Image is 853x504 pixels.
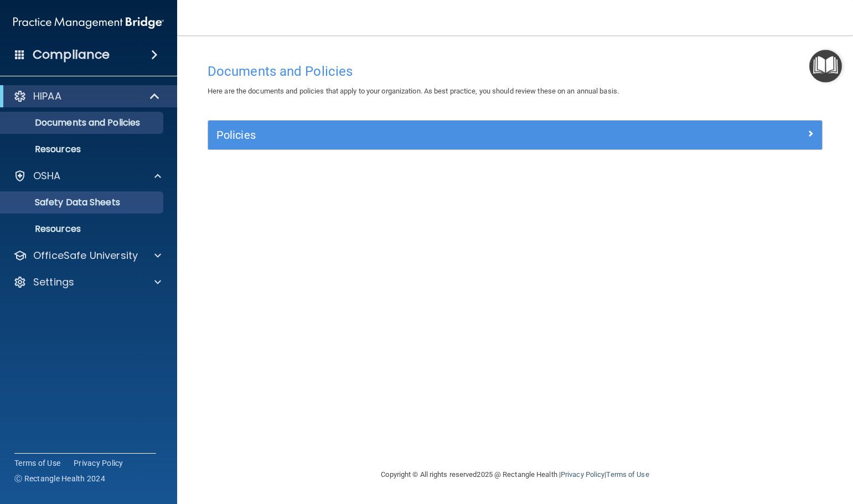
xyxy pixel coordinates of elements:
a: Terms of Use [14,458,60,469]
button: Open Resource Center [809,50,842,82]
span: Here are the documents and policies that apply to your organization. As best practice, you should... [208,87,619,95]
a: HIPAA [13,90,161,103]
a: Policies [216,126,814,144]
a: Settings [13,276,161,289]
p: HIPAA [33,90,61,103]
h5: Policies [216,129,660,141]
p: Documents and Policies [7,117,158,128]
h4: Compliance [33,47,110,63]
p: Resources [7,224,158,235]
a: Privacy Policy [74,458,123,469]
p: Resources [7,144,158,155]
img: PMB logo [13,12,164,34]
span: Ⓒ Rectangle Health 2024 [14,473,105,484]
div: Copyright © All rights reserved 2025 @ Rectangle Health | | [313,457,717,492]
a: Privacy Policy [561,470,604,479]
p: OSHA [33,169,61,183]
a: Terms of Use [606,470,649,479]
a: OSHA [13,169,161,183]
p: OfficeSafe University [33,249,138,262]
h4: Documents and Policies [208,64,823,79]
a: OfficeSafe University [13,249,161,262]
p: Settings [33,276,74,289]
p: Safety Data Sheets [7,197,158,208]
